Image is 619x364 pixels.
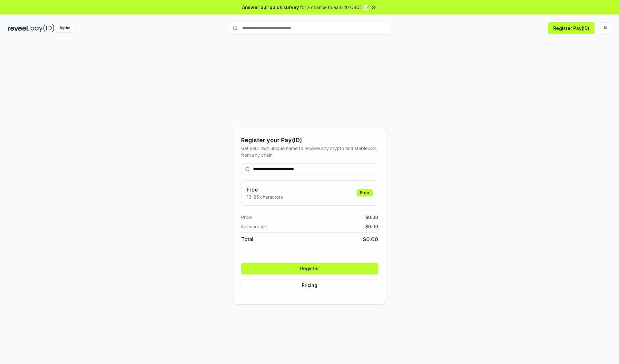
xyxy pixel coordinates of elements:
[56,24,74,32] div: Alpha
[247,193,283,200] p: 13-25 characters
[241,263,378,274] button: Register
[241,223,267,230] span: Network fee
[241,235,253,243] span: Total
[241,145,378,158] div: Get your own unique name to receive any crypto and stablecoin, from any chain
[242,4,299,11] span: Answer our quick survey
[8,24,29,32] img: reveel_dark
[365,223,378,230] span: $ 0.00
[241,280,378,291] button: Pricing
[548,22,594,34] button: Register Pay(ID)
[241,214,252,221] span: Price
[363,235,378,243] span: $ 0.00
[365,214,378,221] span: $ 0.00
[241,136,378,145] div: Register your Pay(ID)
[357,189,373,196] div: Free
[31,24,54,32] img: pay_id
[300,4,369,11] span: for a chance to earn 10 USDT 📝
[247,186,283,193] h3: Free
